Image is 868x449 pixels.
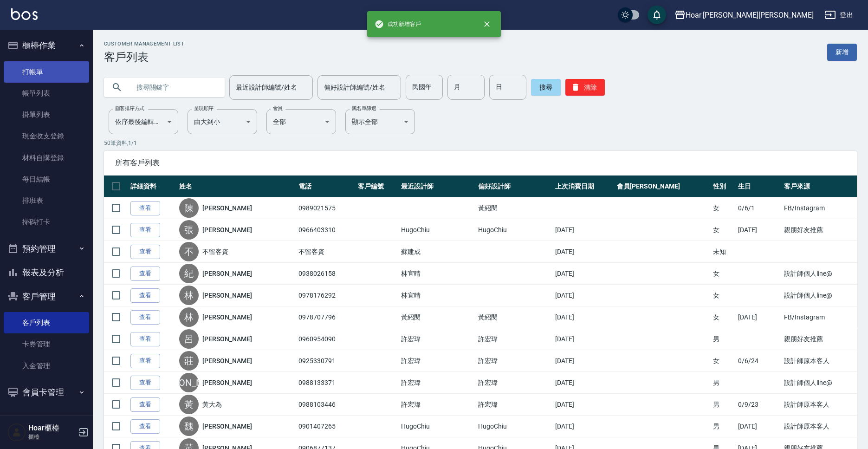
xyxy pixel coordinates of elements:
td: 女 [711,197,736,219]
a: 不留客資 [202,247,228,256]
td: FB/Instagram [782,306,857,328]
a: 現金收支登錄 [4,125,89,147]
h3: 客戶列表 [104,51,184,64]
td: HugoChiu [476,416,553,437]
td: 男 [711,328,736,350]
div: 陳 [179,198,199,218]
button: 搜尋 [531,79,561,96]
td: 男 [711,372,736,394]
td: 林宜晴 [399,263,476,285]
img: Person [7,423,26,442]
td: 許宏瑋 [476,372,553,394]
a: [PERSON_NAME] [202,334,252,344]
td: HugoChiu [476,219,553,241]
th: 電話 [296,176,355,197]
td: 親朋好友推薦 [782,219,857,241]
td: [DATE] [736,306,782,328]
div: [PERSON_NAME] [179,373,199,392]
td: [DATE] [553,285,615,306]
a: 卡券管理 [4,333,89,355]
td: [DATE] [553,372,615,394]
td: 0/6/24 [736,350,782,372]
div: 魏 [179,416,199,436]
td: 男 [711,394,736,416]
td: 黃紹閔 [476,197,553,219]
a: 查看 [130,310,160,325]
td: 許宏瑋 [476,328,553,350]
label: 會員 [273,105,283,112]
button: 客戶管理 [4,285,89,309]
div: 紀 [179,264,199,283]
a: 查看 [130,354,160,368]
th: 生日 [736,176,782,197]
a: [PERSON_NAME] [202,378,252,387]
h5: Hoar櫃檯 [28,423,76,433]
td: 女 [711,219,736,241]
td: 0988103446 [296,394,355,416]
th: 客戶編號 [356,176,399,197]
a: 打帳單 [4,61,89,83]
a: 查看 [130,223,160,237]
td: 0901407265 [296,416,355,437]
button: Hoar [PERSON_NAME][PERSON_NAME] [671,6,817,25]
button: 會員卡管理 [4,380,89,404]
div: 林 [179,307,199,327]
td: 黃紹閔 [476,306,553,328]
td: 許宏瑋 [399,372,476,394]
a: 客戶列表 [4,312,89,333]
td: 黃紹閔 [399,306,476,328]
a: 材料自購登錄 [4,147,89,169]
td: [DATE] [553,416,615,437]
a: 入金管理 [4,355,89,377]
a: [PERSON_NAME] [202,291,252,300]
button: 登出 [821,7,857,24]
h2: Customer Management List [104,41,184,47]
td: 許宏瑋 [476,394,553,416]
div: 林 [179,286,199,305]
td: 蘇建成 [399,241,476,263]
div: 由大到小 [188,109,257,134]
div: 呂 [179,329,199,349]
td: 許宏瑋 [399,350,476,372]
td: 0925330791 [296,350,355,372]
div: 全部 [266,109,336,134]
a: 查看 [130,376,160,390]
a: 查看 [130,267,160,281]
a: 排班表 [4,190,89,211]
th: 最近設計師 [399,176,476,197]
td: 設計師個人line@ [782,263,857,285]
td: [DATE] [553,219,615,241]
td: 0989021575 [296,197,355,219]
td: 0966403310 [296,219,355,241]
td: 0988133371 [296,372,355,394]
td: HugoChiu [399,416,476,437]
a: 每日結帳 [4,169,89,190]
a: 帳單列表 [4,83,89,104]
button: close [477,14,497,34]
a: [PERSON_NAME] [202,356,252,365]
div: 依序最後編輯時間 [109,109,178,134]
a: 查看 [130,419,160,434]
a: 掛單列表 [4,104,89,125]
th: 偏好設計師 [476,176,553,197]
td: 設計師個人line@ [782,372,857,394]
a: 查看 [130,245,160,259]
p: 50 筆資料, 1 / 1 [104,139,857,147]
div: 莊 [179,351,199,371]
td: 許宏瑋 [399,328,476,350]
span: 成功新增客戶 [375,20,421,29]
input: 搜尋關鍵字 [130,75,217,100]
a: 新增 [827,44,857,61]
button: 報表及分析 [4,260,89,285]
td: 許宏瑋 [399,394,476,416]
div: 不 [179,242,199,261]
td: [DATE] [736,219,782,241]
td: 設計師原本客人 [782,416,857,437]
td: [DATE] [553,306,615,328]
a: 黃大為 [202,400,222,409]
a: 查看 [130,332,160,346]
a: [PERSON_NAME] [202,269,252,278]
td: HugoChiu [399,219,476,241]
p: 櫃檯 [28,433,76,441]
th: 詳細資料 [128,176,177,197]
